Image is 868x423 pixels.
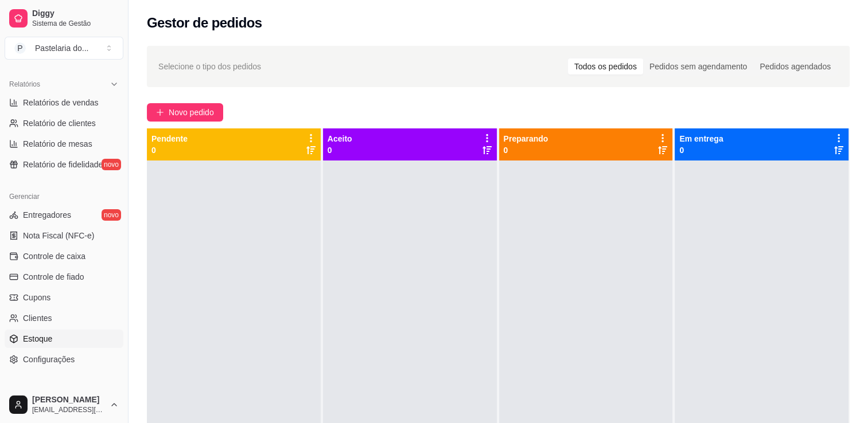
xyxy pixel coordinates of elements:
[35,42,88,54] div: Pastelaria do ...
[5,268,123,286] a: Controle de fiado
[32,405,105,414] span: [EMAIL_ADDRESS][DOMAIN_NAME]
[32,19,119,28] span: Sistema de Gestão
[679,133,723,144] p: Em entrega
[5,206,123,224] a: Entregadoresnovo
[147,103,223,122] button: Novo pedido
[504,133,548,144] p: Preparando
[5,288,123,307] a: Cupons
[151,133,188,144] p: Pendente
[5,37,123,60] button: Select a team
[5,5,123,32] a: DiggySistema de Gestão
[14,42,26,54] span: P
[643,58,753,75] div: Pedidos sem agendamento
[568,58,643,75] div: Todos os pedidos
[328,144,352,156] p: 0
[23,354,75,365] span: Configurações
[23,209,71,221] span: Entregadores
[23,250,85,262] span: Controle de caixa
[32,395,105,405] span: [PERSON_NAME]
[23,159,103,170] span: Relatório de fidelidade
[5,247,123,265] a: Controle de caixa
[156,108,164,116] span: plus
[23,292,50,303] span: Cupons
[23,230,94,241] span: Nota Fiscal (NFC-e)
[23,271,84,283] span: Controle de fiado
[9,80,40,89] span: Relatórios
[5,391,123,418] button: [PERSON_NAME][EMAIL_ADDRESS][DOMAIN_NAME]
[5,135,123,153] a: Relatório de mesas
[23,97,99,108] span: Relatórios de vendas
[169,106,214,119] span: Novo pedido
[753,58,837,75] div: Pedidos agendados
[151,144,188,156] p: 0
[5,226,123,245] a: Nota Fiscal (NFC-e)
[679,144,723,156] p: 0
[5,330,123,348] a: Estoque
[5,187,123,206] div: Gerenciar
[23,333,52,344] span: Estoque
[328,133,352,144] p: Aceito
[23,138,92,150] span: Relatório de mesas
[5,155,123,174] a: Relatório de fidelidadenovo
[32,9,119,19] span: Diggy
[5,93,123,112] a: Relatórios de vendas
[147,14,262,32] h2: Gestor de pedidos
[5,382,123,401] div: Diggy
[158,60,261,73] span: Selecione o tipo dos pedidos
[5,309,123,327] a: Clientes
[5,350,123,369] a: Configurações
[5,114,123,132] a: Relatório de clientes
[23,117,96,129] span: Relatório de clientes
[504,144,548,156] p: 0
[23,312,52,324] span: Clientes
